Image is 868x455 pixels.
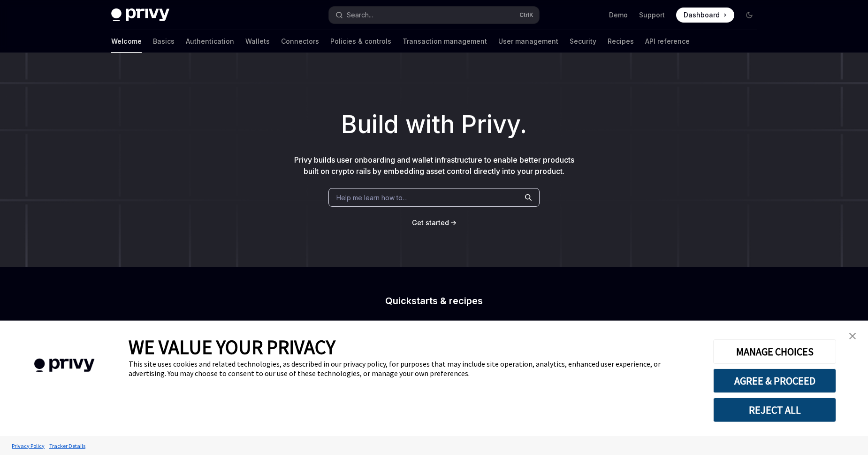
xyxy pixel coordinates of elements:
[269,296,599,306] h2: Quickstarts & recipes
[713,398,836,422] button: REJECT ALL
[713,339,836,364] button: MANAGE CHOICES
[281,30,319,53] a: Connectors
[849,333,856,339] img: close banner
[9,438,47,454] a: Privacy Policy
[153,30,175,53] a: Basics
[403,30,487,53] a: Transaction management
[294,155,574,176] span: Privy builds user onboarding and wallet infrastructure to enable better products built on crypto ...
[498,30,558,53] a: User management
[742,8,757,23] button: Toggle dark mode
[111,8,169,22] img: dark logo
[684,10,720,20] span: Dashboard
[186,30,234,53] a: Authentication
[330,30,391,53] a: Policies & controls
[47,438,88,454] a: Tracker Details
[645,30,690,53] a: API reference
[347,9,373,21] div: Search...
[129,335,335,359] span: WE VALUE YOUR PRIVACY
[639,10,665,20] a: Support
[570,30,596,53] a: Security
[713,369,836,393] button: AGREE & PROCEED
[336,193,408,203] span: Help me learn how to…
[14,345,114,386] img: company logo
[412,219,449,227] span: Get started
[412,218,449,227] a: Get started
[15,106,853,143] h1: Build with Privy.
[676,8,734,23] a: Dashboard
[608,30,634,53] a: Recipes
[129,359,699,378] div: This site uses cookies and related technologies, as described in our privacy policy, for purposes...
[843,327,862,345] a: close banner
[609,10,628,20] a: Demo
[329,7,539,24] button: Open search
[111,30,142,53] a: Welcome
[245,30,270,53] a: Wallets
[519,11,533,19] span: Ctrl K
